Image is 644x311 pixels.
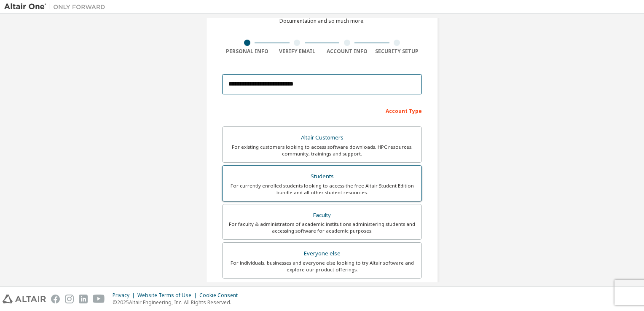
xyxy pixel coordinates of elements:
div: Verify Email [272,48,322,55]
img: Altair One [4,3,110,11]
div: Personal Info [222,48,272,55]
img: youtube.svg [93,295,105,303]
div: Website Terms of Use [137,292,199,299]
div: Cookie Consent [199,292,243,299]
img: altair_logo.svg [3,295,46,303]
div: For faculty & administrators of academic institutions administering students and accessing softwa... [228,221,416,234]
img: instagram.svg [65,295,74,303]
div: Privacy [113,292,137,299]
div: Faculty [228,209,416,221]
div: Account Info [322,48,372,55]
div: For existing customers looking to access software downloads, HPC resources, community, trainings ... [228,144,416,157]
img: facebook.svg [51,295,60,303]
img: linkedin.svg [79,295,88,303]
div: For Free Trials, Licenses, Downloads, Learning & Documentation and so much more. [263,11,381,24]
div: For currently enrolled students looking to access the free Altair Student Edition bundle and all ... [228,182,416,196]
div: Students [228,171,416,182]
div: Security Setup [372,48,422,55]
div: Account Type [222,104,422,117]
div: Altair Customers [228,132,416,144]
div: Everyone else [228,248,416,260]
div: For individuals, businesses and everyone else looking to try Altair software and explore our prod... [228,260,416,273]
p: © 2025 Altair Engineering, Inc. All Rights Reserved. [113,299,243,306]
